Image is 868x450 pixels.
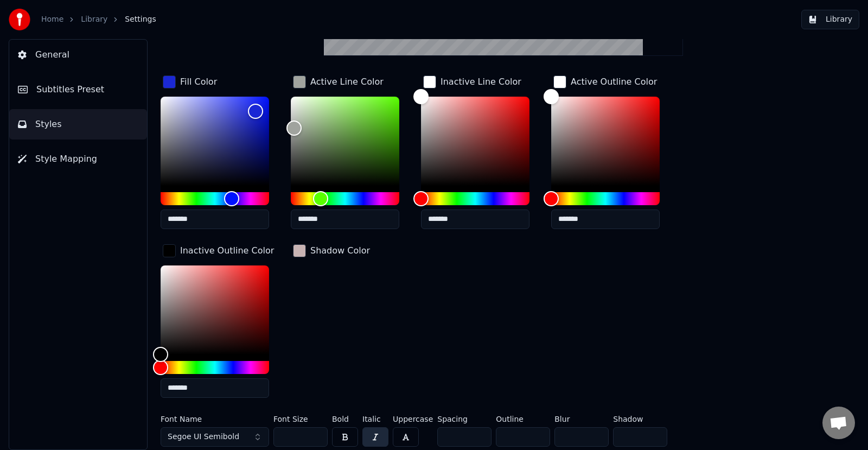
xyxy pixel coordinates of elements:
[161,265,269,354] div: Color
[291,73,386,91] button: Active Line Color
[9,40,147,70] button: General
[441,75,521,88] div: Inactive Line Color
[35,118,62,131] span: Styles
[125,14,156,25] span: Settings
[554,415,609,423] label: Blur
[161,415,269,423] label: Font Name
[180,75,217,88] div: Fill Color
[291,242,372,259] button: Shadow Color
[161,242,276,259] button: Inactive Outline Color
[9,109,147,140] button: Styles
[161,97,269,186] div: Color
[9,9,30,30] img: youka
[36,83,104,96] span: Subtitles Preset
[393,415,433,423] label: Uppercase
[161,192,269,205] div: Hue
[801,10,859,29] button: Library
[9,144,147,174] button: Style Mapping
[35,153,97,166] span: Style Mapping
[35,48,69,61] span: General
[421,73,524,91] button: Inactive Line Color
[9,74,147,105] button: Subtitles Preset
[437,415,492,423] label: Spacing
[362,415,388,423] label: Italic
[81,14,107,25] a: Library
[551,97,660,186] div: Color
[421,97,529,186] div: Color
[291,97,399,186] div: Color
[273,415,328,423] label: Font Size
[168,432,239,442] span: Segoe UI Semibold
[551,73,659,91] button: Active Outline Color
[310,244,370,257] div: Shadow Color
[822,407,855,439] div: Open chat
[551,192,660,205] div: Hue
[332,415,358,423] label: Bold
[161,73,219,91] button: Fill Color
[613,415,667,423] label: Shadow
[180,244,274,257] div: Inactive Outline Color
[41,14,63,25] a: Home
[496,415,550,423] label: Outline
[310,75,384,88] div: Active Line Color
[41,14,156,25] nav: breadcrumb
[421,192,529,205] div: Hue
[161,361,269,374] div: Hue
[291,192,399,205] div: Hue
[571,75,657,88] div: Active Outline Color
